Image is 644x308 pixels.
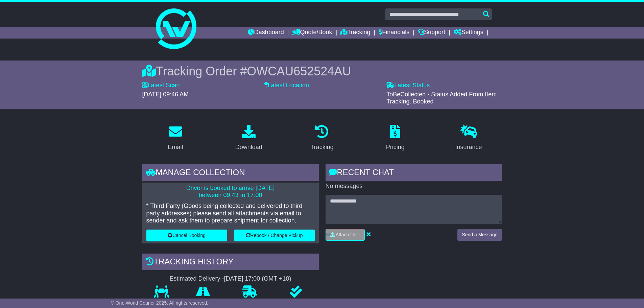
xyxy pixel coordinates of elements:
div: [DATE] 17:00 (GMT +10) [224,275,291,283]
div: RECENT CHAT [326,164,502,183]
a: Settings [454,27,483,39]
label: Latest Scan [142,82,180,89]
div: Tracking Order # [142,64,502,78]
div: Download [235,143,262,152]
a: Tracking [306,122,338,154]
div: Tracking history [142,254,319,272]
button: Rebook / Change Pickup [234,230,315,241]
p: Driver is booked to arrive [DATE] between 09:43 to 17:00 [146,185,315,199]
div: Pricing [386,143,405,152]
span: © One World Courier 2025. All rights reserved. [111,300,209,306]
div: Manage collection [142,164,319,183]
a: Support [418,27,445,39]
span: OWCAU652524AU [247,64,351,78]
a: Financials [379,27,409,39]
button: Cancel Booking [146,230,227,241]
label: Latest Location [264,82,309,89]
div: Tracking [310,143,333,152]
a: Email [163,122,187,154]
button: Send a Message [457,229,502,241]
span: [DATE] 09:46 AM [142,91,189,98]
p: * Third Party (Goods being collected and delivered to third party addresses) please send all atta... [146,203,315,224]
a: Insurance [451,122,486,154]
div: Insurance [455,143,482,152]
a: Pricing [382,122,409,154]
a: Dashboard [248,27,284,39]
label: Latest Status [386,82,430,89]
a: Tracking [340,27,370,39]
div: Email [168,143,183,152]
a: Quote/Book [292,27,332,39]
span: ToBeCollected - Status Added From Item Tracking. Booked [386,91,497,105]
div: Estimated Delivery - [142,275,319,283]
a: Download [231,122,267,154]
p: No messages [326,183,502,190]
